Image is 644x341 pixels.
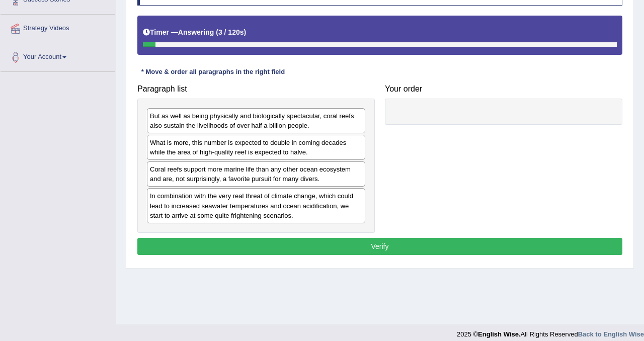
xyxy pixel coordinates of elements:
div: What is more, this number is expected to double in coming decades while the area of high-quality ... [147,135,365,160]
button: Verify [137,238,622,255]
h5: Timer — [143,29,246,36]
a: Your Account [1,43,115,68]
b: ( [216,28,218,36]
div: 2025 © All Rights Reserved [457,324,644,339]
a: Back to English Wise [578,330,644,338]
b: 3 / 120s [218,28,244,36]
strong: English Wise. [478,330,520,338]
div: But as well as being physically and biologically spectacular, coral reefs also sustain the liveli... [147,108,365,133]
b: Answering [178,28,214,36]
h4: Your order [385,84,622,94]
b: ) [244,28,247,36]
a: Strategy Videos [1,15,115,40]
h4: Paragraph list [137,84,375,94]
div: Coral reefs support more marine life than any other ocean ecosystem and are, not surprisingly, a ... [147,161,365,187]
div: In combination with the very real threat of climate change, which could lead to increased seawate... [147,188,365,223]
div: * Move & order all paragraphs in the right field [137,67,289,77]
